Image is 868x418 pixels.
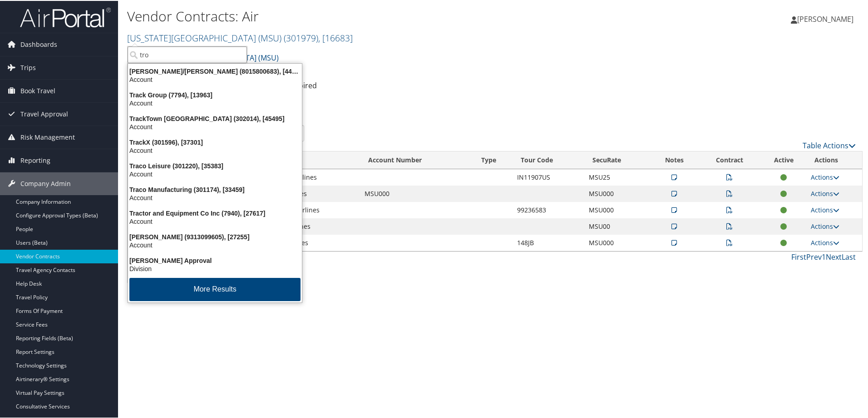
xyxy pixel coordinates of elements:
[258,151,360,168] th: Name: activate to sort column ascending
[20,125,75,148] span: Risk Management
[797,13,853,23] span: [PERSON_NAME]
[258,185,360,201] td: Delta Air Lines
[258,201,360,217] td: Southwest Airlines
[123,208,307,217] div: Tractor and Equipment Co Inc (7940), [27617]
[584,234,651,250] td: MSU000
[842,251,856,261] a: Last
[123,137,307,146] div: TrackX (301596), [37301]
[811,205,839,213] a: Actions
[128,45,247,62] input: Search Accounts
[584,185,651,201] td: MSU000
[360,151,473,168] th: Account Number: activate to sort column ascending
[651,151,698,168] th: Notes: activate to sort column ascending
[584,217,651,234] td: MSU00
[20,55,36,78] span: Trips
[258,234,360,250] td: United Airlines
[761,151,806,168] th: Active: activate to sort column ascending
[20,102,68,125] span: Travel Approval
[123,264,307,272] div: Division
[127,100,863,124] div: There are contracts.
[318,31,353,43] span: , [ 16683 ]
[513,234,584,250] td: 148JB
[360,185,473,201] td: MSU000
[258,168,360,185] td: American Airlines
[826,251,842,261] a: Next
[513,168,584,185] td: IN11907US
[806,251,822,261] a: Prev
[20,148,50,171] span: Reporting
[584,151,651,168] th: SecuRate: activate to sort column ascending
[123,217,307,225] div: Account
[123,122,307,130] div: Account
[20,79,55,101] span: Book Travel
[811,188,839,197] a: Actions
[697,151,761,168] th: Contract: activate to sort column ascending
[123,75,307,83] div: Account
[20,6,111,27] img: airportal-logo.png
[127,31,353,43] a: [US_STATE][GEOGRAPHIC_DATA] (MSU)
[123,161,307,169] div: Traco Leisure (301220), [35383]
[791,5,863,32] a: [PERSON_NAME]
[123,90,307,98] div: Track Group (7794), [13963]
[123,146,307,154] div: Account
[473,151,513,168] th: Type: activate to sort column ascending
[123,98,307,106] div: Account
[127,6,617,25] h1: Vendor Contracts: Air
[123,193,307,201] div: Account
[803,140,856,150] a: Table Actions
[806,151,862,168] th: Actions
[291,80,317,90] a: Expired
[123,232,307,240] div: [PERSON_NAME] (9313099605), [27255]
[811,172,839,181] a: Actions
[811,221,839,230] a: Actions
[123,185,307,193] div: Traco Manufacturing (301174), [33459]
[123,240,307,248] div: Account
[20,171,71,194] span: Company Admin
[123,114,307,122] div: TrackTown [GEOGRAPHIC_DATA] (302014), [45495]
[129,277,301,300] button: More Results
[258,217,360,234] td: Turkish Airlines
[584,201,651,217] td: MSU000
[513,151,584,168] th: Tour Code: activate to sort column ascending
[513,201,584,217] td: 99236583
[123,169,307,177] div: Account
[20,32,57,55] span: Dashboards
[791,251,806,261] a: First
[822,251,826,261] a: 1
[123,66,307,75] div: [PERSON_NAME]/[PERSON_NAME] (8015800683), [4414]
[811,237,839,246] a: Actions
[123,256,307,264] div: [PERSON_NAME] Approval
[584,168,651,185] td: MSU25
[284,31,318,43] span: ( 301979 )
